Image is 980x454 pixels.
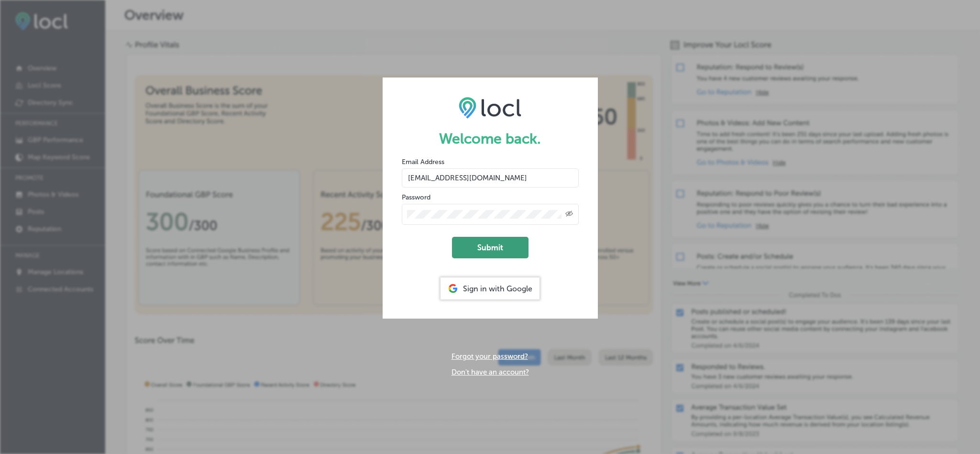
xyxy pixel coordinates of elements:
[459,97,521,119] img: LOCL logo
[402,130,579,147] h1: Welcome back.
[402,193,430,201] label: Password
[452,237,529,258] button: Submit
[402,158,444,166] label: Email Address
[565,210,573,219] span: Toggle password visibility
[451,368,529,376] a: Don't have an account?
[440,277,540,299] div: Sign in with Google
[451,352,528,361] a: Forgot your password?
